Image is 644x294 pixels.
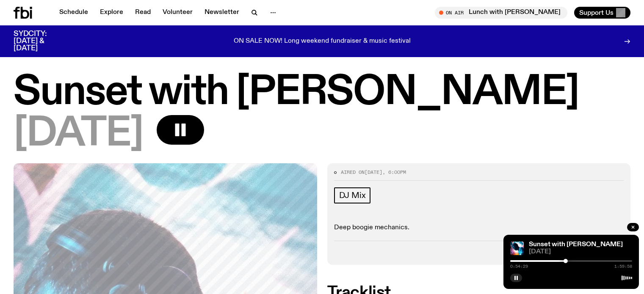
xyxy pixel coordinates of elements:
p: Deep boogie mechanics. [334,224,624,232]
a: Volunteer [158,7,198,19]
span: , 6:00pm [382,169,406,176]
h1: Sunset with [PERSON_NAME] [14,74,630,112]
span: [DATE] [365,169,382,176]
a: DJ Mix [334,187,371,203]
button: Support Us [574,7,630,19]
img: Simon Caldwell stands side on, looking downwards. He has headphones on. Behind him is a brightly ... [510,242,524,255]
a: Newsletter [199,7,244,19]
span: [DATE] [14,115,143,153]
button: On AirLunch with [PERSON_NAME] [435,7,567,19]
a: Sunset with [PERSON_NAME] [529,241,623,248]
span: 0:54:29 [510,264,528,269]
span: Aired on [341,169,365,176]
span: Support Us [579,9,614,16]
span: DJ Mix [339,191,366,200]
a: Explore [95,7,128,19]
a: Schedule [54,7,93,19]
span: [DATE] [529,249,632,255]
p: ON SALE NOW! Long weekend fundraiser & music festival [234,38,411,45]
span: 1:59:58 [614,264,632,269]
h3: SYDCITY: [DATE] & [DATE] [14,30,68,52]
a: Read [130,7,156,19]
